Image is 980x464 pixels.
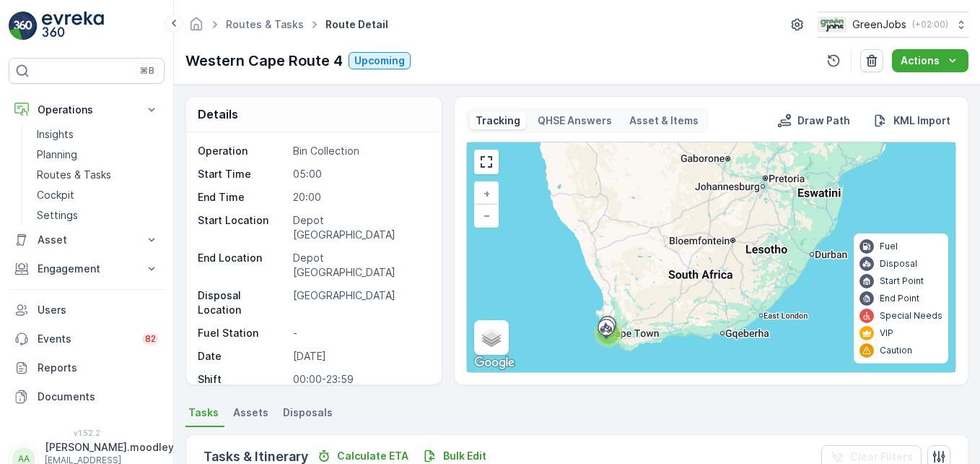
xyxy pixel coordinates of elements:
a: Zoom Out [476,205,497,226]
p: Insights [37,127,74,142]
p: Clear Filters [850,450,913,464]
p: Disposal [880,258,917,270]
button: Upcoming [349,52,411,69]
img: Green_Jobs_Logo.png [818,17,846,33]
button: GreenJobs(+02:00) [818,12,968,38]
a: Open this area in Google Maps (opens a new window) [471,353,518,372]
p: Calculate ETA [337,449,408,463]
button: Engagement [9,254,165,283]
span: v 1.52.2 [9,429,165,437]
p: [GEOGRAPHIC_DATA] [293,288,427,317]
img: Google [471,353,518,372]
a: Users [9,296,165,325]
p: End Point [880,293,919,304]
a: Zoom In [476,183,497,205]
p: Operations [38,103,136,117]
p: Start Point [880,275,924,287]
p: Start Location [198,213,287,242]
p: Special Needs [880,310,942,322]
button: Operations [9,95,165,124]
p: Details [198,106,238,123]
span: + [484,187,490,199]
p: Start Time [198,167,287,181]
p: 05:00 [293,167,427,181]
button: Draw Path [771,112,856,129]
p: KML Import [893,113,950,128]
p: Reports [38,361,159,375]
p: Events [38,332,134,346]
button: Asset [9,225,165,254]
a: Reports [9,353,165,382]
p: Settings [37,208,78,223]
span: Assets [233,405,268,420]
p: Asset [38,233,136,247]
p: Disposal Location [198,288,287,317]
p: QHSE Answers [538,113,612,128]
p: - [293,326,427,340]
a: Routes & Tasks [226,18,304,30]
p: 82 [145,333,156,345]
p: Depot [GEOGRAPHIC_DATA] [293,213,427,242]
span: Disposals [283,405,333,420]
p: 20:00 [293,190,427,205]
p: Planning [37,147,77,162]
p: Shift [198,372,287,387]
p: End Location [198,251,287,280]
p: Caution [880,345,912,356]
p: Draw Path [797,113,850,128]
a: Insights [31,124,165,145]
span: Tasks [188,405,219,420]
a: Settings [31,205,165,225]
p: Bin Collection [293,144,427,158]
p: [DATE] [293,349,427,364]
img: logo [9,12,38,40]
p: Bulk Edit [443,449,486,463]
a: Planning [31,145,165,165]
a: Cockpit [31,185,165,205]
p: Documents [38,390,159,404]
span: Route Detail [323,17,391,32]
p: Depot [GEOGRAPHIC_DATA] [293,251,427,280]
p: ( +02:00 ) [912,19,948,30]
p: Fuel Station [198,326,287,340]
p: Cockpit [37,188,74,202]
a: Routes & Tasks [31,165,165,185]
a: Documents [9,382,165,411]
p: [PERSON_NAME].moodley [45,440,174,455]
p: Operation [198,144,287,158]
p: Users [38,303,159,317]
p: Date [198,349,287,364]
span: − [484,209,491,221]
p: Actions [901,53,940,68]
p: End Time [198,190,287,205]
p: Asset & Items [629,113,699,128]
p: Western Cape Route 4 [185,50,343,72]
button: Actions [892,49,968,72]
p: VIP [880,327,893,339]
a: Homepage [188,22,204,34]
div: 0 [467,142,955,372]
p: Fuel [880,241,898,252]
p: Engagement [38,262,136,276]
p: Upcoming [354,53,405,68]
a: Layers [476,322,507,353]
img: logo_light-DOdMpM7g.png [42,12,104,40]
p: Routes & Tasks [37,168,111,182]
p: ⌘B [140,65,154,77]
p: Tracking [476,113,520,128]
p: 00:00-23:59 [293,372,427,387]
a: View Fullscreen [476,151,497,173]
button: KML Import [867,112,956,129]
p: GreenJobs [852,17,906,32]
a: Events82 [9,325,165,353]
